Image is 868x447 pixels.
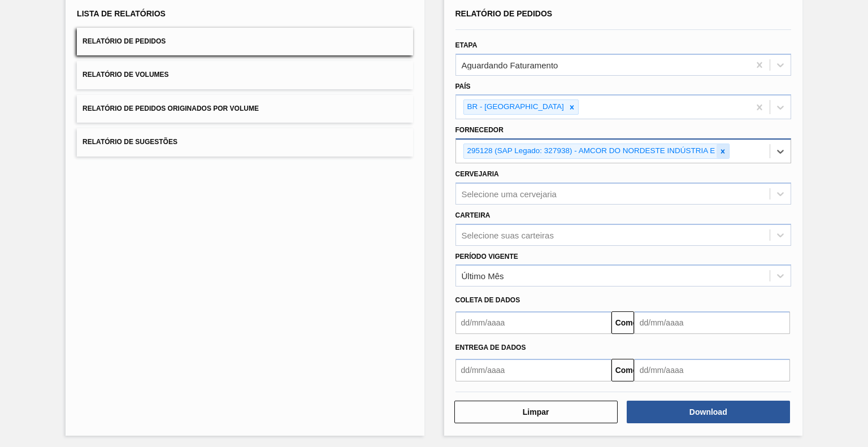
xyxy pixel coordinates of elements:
font: Relatório de Pedidos [83,37,166,45]
input: dd/mm/aaaa [634,311,790,334]
font: Relatório de Pedidos Originados por Volume [83,105,259,112]
button: Relatório de Pedidos Originados por Volume [77,95,413,123]
font: Entrega de dados [455,344,526,351]
font: Selecione uma cervejaria [462,189,557,198]
button: Relatório de Pedidos [77,28,413,55]
font: Relatório de Sugestões [83,138,177,146]
font: Relatório de Volumes [83,71,168,79]
font: Comeu [615,318,642,327]
font: País [455,83,471,90]
font: Aguardando Faturamento [462,60,558,70]
input: dd/mm/aaaa [455,359,611,381]
font: Período Vigente [455,253,518,261]
font: Selecione suas carteiras [462,230,554,240]
font: Download [689,407,727,416]
font: Cervejaria [455,170,499,178]
font: 295128 (SAP Legado: 327938) - AMCOR DO NORDESTE INDÚSTRIA E [467,146,715,155]
button: Relatório de Volumes [77,61,413,89]
font: Lista de Relatórios [77,9,166,18]
button: Download [627,401,790,423]
input: dd/mm/aaaa [634,359,790,381]
button: Relatório de Sugestões [77,128,413,156]
button: Limpar [454,401,618,423]
font: Carteira [455,211,491,219]
font: Comeu [615,366,642,375]
button: Comeu [611,359,634,381]
font: Etapa [455,41,478,49]
font: Relatório de Pedidos [455,9,553,18]
button: Comeu [611,311,634,334]
font: Último Mês [462,271,504,281]
font: Coleta de dados [455,296,520,304]
font: Fornecedor [455,126,504,134]
font: BR - [GEOGRAPHIC_DATA] [467,102,564,111]
input: dd/mm/aaaa [455,311,611,334]
font: Limpar [523,407,549,416]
